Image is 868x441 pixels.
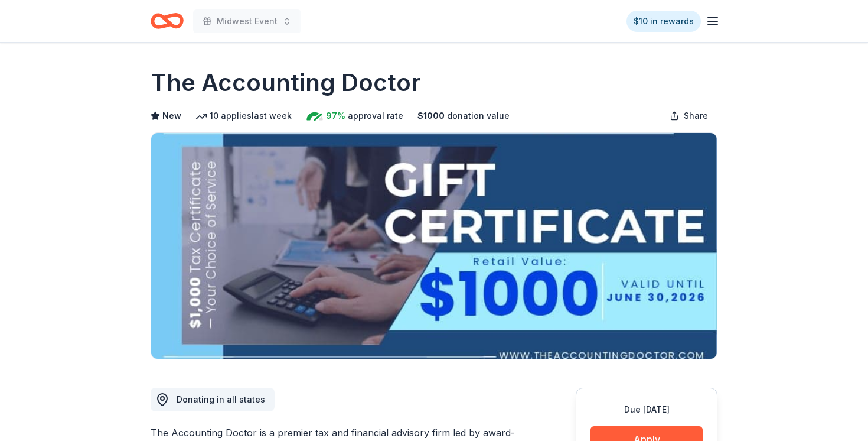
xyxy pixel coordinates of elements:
button: Midwest Event [193,9,301,33]
div: Due [DATE] [590,403,703,417]
span: Midwest Event [217,14,278,28]
span: approval rate [348,109,403,123]
span: donation value [447,109,510,123]
img: Image for The Accounting Doctor [151,133,717,359]
span: 97% [326,109,345,123]
div: 10 applies last week [195,109,292,123]
span: New [162,109,181,123]
a: $10 in rewards [626,11,701,32]
button: Share [660,104,717,128]
span: Share [684,109,708,123]
a: Home [151,7,184,35]
span: Donating in all states [177,394,265,404]
h1: The Accounting Doctor [151,66,420,99]
span: $ 1000 [417,109,445,123]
